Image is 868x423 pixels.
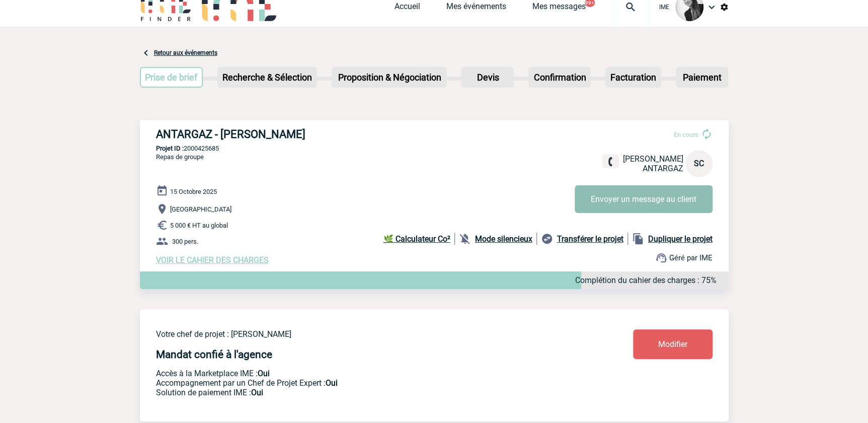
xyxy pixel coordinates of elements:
[156,378,574,388] p: Prestation payante
[141,68,202,87] p: Prise de brief
[648,234,713,244] b: Dupliquer le projet
[694,159,704,168] span: SC
[258,369,270,378] b: Oui
[172,238,198,245] span: 300 pers.
[156,145,184,152] b: Projet ID :
[446,2,506,16] a: Mes événements
[659,4,669,11] span: IME
[674,131,698,138] span: En cours
[170,222,228,229] span: 5 000 € HT au global
[333,68,446,87] p: Proposition & Négociation
[383,234,450,244] b: 🌿 Calculateur Co²
[156,329,574,339] p: Votre chef de projet : [PERSON_NAME]
[156,153,204,161] span: Repas de groupe
[643,164,683,173] span: ANTARGAZ
[156,255,269,265] a: VOIR LE CAHIER DES CHARGES
[326,378,338,388] b: Oui
[462,68,513,87] p: Devis
[606,157,615,166] img: fixe.png
[394,2,420,16] a: Accueil
[140,145,729,152] p: 2000425685
[655,252,667,264] img: support.png
[218,68,316,87] p: Recherche & Sélection
[658,339,687,349] span: Modifier
[170,205,231,213] span: [GEOGRAPHIC_DATA]
[677,68,727,87] p: Paiement
[251,388,263,397] b: Oui
[156,348,272,361] h4: Mandat confié à l'agence
[529,68,590,87] p: Confirmation
[623,154,683,164] span: [PERSON_NAME]
[156,388,574,397] p: Conformité aux process achat client, Prise en charge de la facturation, Mutualisation de plusieur...
[156,369,574,378] p: Accès à la Marketplace IME :
[669,253,713,262] span: Géré par IME
[606,68,660,87] p: Facturation
[156,128,458,140] h3: ANTARGAZ - [PERSON_NAME]
[383,233,455,245] a: 🌿 Calculateur Co²
[170,188,217,195] span: 15 Octobre 2025
[532,2,586,16] a: Mes messages
[575,185,713,213] button: Envoyer un message au client
[632,233,644,245] img: file_copy-black-24dp.png
[154,49,217,56] a: Retour aux événements
[475,234,532,244] b: Mode silencieux
[557,234,623,244] b: Transférer le projet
